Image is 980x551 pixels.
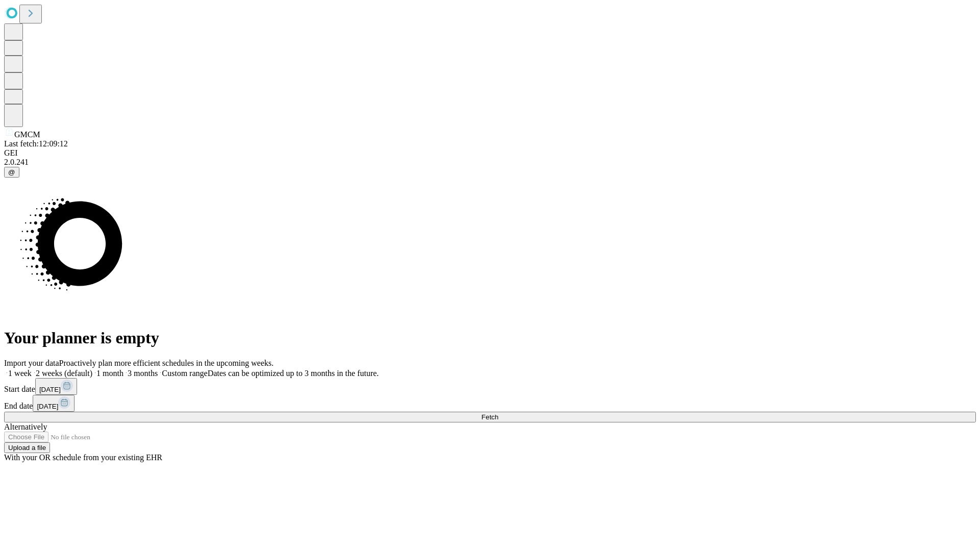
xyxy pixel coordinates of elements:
[128,369,158,378] span: 3 months
[8,168,15,176] span: @
[4,378,976,395] div: Start date
[162,369,207,378] span: Custom range
[37,403,58,410] span: [DATE]
[33,395,75,412] button: [DATE]
[481,413,498,421] span: Fetch
[96,369,124,378] span: 1 month
[14,130,40,139] span: GMCM
[59,359,274,367] span: Proactively plan more efficient schedules in the upcoming weeks.
[39,386,61,393] span: [DATE]
[208,369,379,378] span: Dates can be optimized up to 3 months in the future.
[4,329,976,347] h1: Your planner is empty
[4,422,47,431] span: Alternatively
[4,139,68,148] span: Last fetch: 12:09:12
[4,453,162,462] span: With your OR schedule from your existing EHR
[35,378,77,395] button: [DATE]
[4,167,19,178] button: @
[4,442,50,453] button: Upload a file
[4,395,976,412] div: End date
[36,369,92,378] span: 2 weeks (default)
[4,412,976,422] button: Fetch
[4,148,976,158] div: GEI
[4,158,976,167] div: 2.0.241
[8,369,32,378] span: 1 week
[4,359,59,367] span: Import your data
